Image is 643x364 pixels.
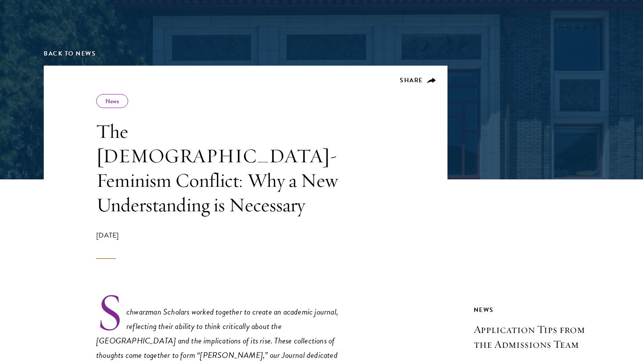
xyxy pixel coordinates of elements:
[474,322,600,352] h3: Application Tips from the Admissions Team
[105,97,119,105] a: News
[96,119,346,217] h1: The [DEMOGRAPHIC_DATA]-Feminism Conflict: Why a New Understanding is Necessary
[44,49,96,58] a: Back to News
[400,77,436,84] button: Share
[96,230,346,259] div: [DATE]
[400,76,423,85] span: Share
[474,304,600,315] div: News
